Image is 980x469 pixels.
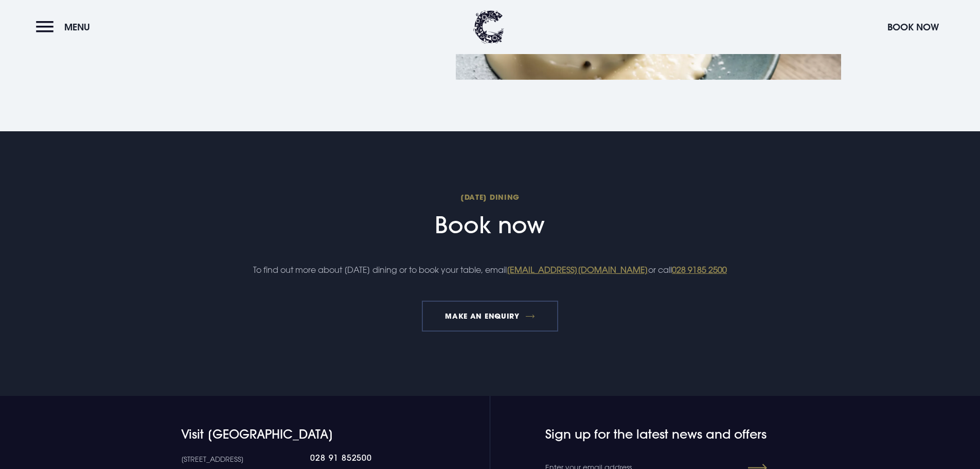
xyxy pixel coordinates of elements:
[181,427,423,442] h4: Visit [GEOGRAPHIC_DATA]
[473,10,504,44] img: Clandeboye Lodge
[422,301,558,332] a: MAKE AN ENQUIRY
[245,262,735,277] p: To find out more about [DATE] dining or to book your table, email or call
[36,16,95,38] button: Menu
[672,265,727,275] a: 028 9185 2500
[245,192,735,239] h2: Book now
[545,427,728,442] h4: Sign up for the latest news and offers
[507,265,648,275] a: [EMAIL_ADDRESS][DOMAIN_NAME]
[882,16,944,38] button: Book Now
[64,21,90,33] span: Menu
[245,192,735,202] span: [DATE] Dining
[310,453,423,463] a: 028 91 852500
